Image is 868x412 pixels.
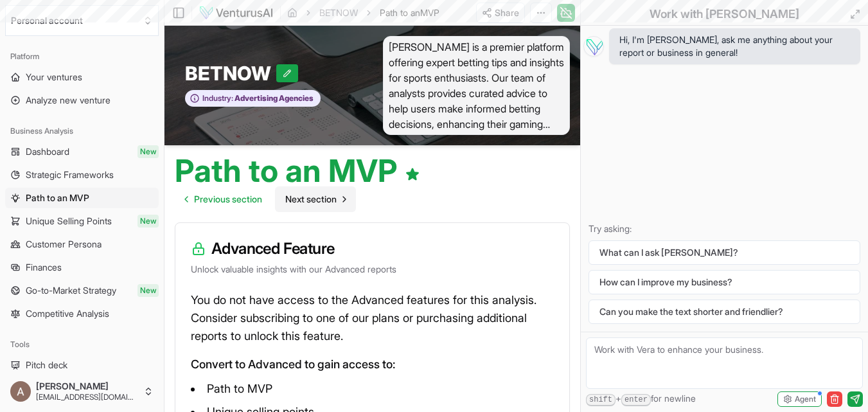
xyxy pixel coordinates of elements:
[583,36,604,57] img: Vera
[586,394,616,406] kbd: shift
[26,94,111,107] span: Analyze new venture
[233,93,314,103] span: Advertising Agencies
[26,192,89,204] span: Path to an MVP
[795,394,816,404] span: Agent
[10,381,31,402] img: ACg8ocI1WW9lZQXiMm29GLWl-gbKORUwo8sOXQQ1R6YSxmqDiDBODA=s96-c
[191,355,554,373] p: Convert to Advanced to gain access to:
[777,391,822,407] button: Agent
[191,291,554,345] p: You do not have access to the Advanced features for this analysis. Consider subscribing to one of...
[5,303,159,324] a: Competitive Analysis
[26,261,62,274] span: Finances
[26,284,116,297] span: Go-to-Market Strategy
[621,394,651,406] kbd: enter
[137,215,159,228] span: New
[191,263,554,276] p: Unlock valuable insights with our Advanced reports
[589,222,860,235] p: Try asking:
[5,188,159,208] a: Path to an MVP
[619,33,850,59] span: Hi, I'm [PERSON_NAME], ask me anything about your report or business in general!
[383,36,571,135] span: [PERSON_NAME] is a premier platform offering expert betting tips and insights for sports enthusia...
[5,257,159,278] a: Finances
[589,270,860,294] button: How can I improve my business?
[36,381,138,392] span: [PERSON_NAME]
[191,238,554,259] h3: Advanced Feature
[5,334,159,355] div: Tools
[26,238,102,251] span: Customer Persona
[26,168,114,181] span: Strategic Frameworks
[175,156,420,186] h1: Path to an MVP
[26,359,67,372] span: Pitch deck
[5,211,159,231] a: Unique Selling PointsNew
[185,90,321,107] button: Industry:Advertising Agencies
[26,215,112,228] span: Unique Selling Points
[5,355,159,375] a: Pitch deck
[26,71,82,84] span: Your ventures
[589,240,860,265] button: What can I ask [PERSON_NAME]?
[5,121,159,141] div: Business Analysis
[5,141,159,162] a: DashboardNew
[5,90,159,111] a: Analyze new venture
[175,186,356,212] nav: pagination
[36,392,138,402] span: [EMAIL_ADDRESS][DOMAIN_NAME]
[5,234,159,255] a: Customer Persona
[191,379,554,399] li: Path to MVP
[26,307,109,320] span: Competitive Analysis
[275,186,356,212] a: Go to next page
[26,145,69,158] span: Dashboard
[5,376,159,407] button: [PERSON_NAME][EMAIL_ADDRESS][DOMAIN_NAME]
[285,193,337,206] span: Next section
[137,145,159,158] span: New
[5,165,159,185] a: Strategic Frameworks
[137,284,159,297] span: New
[589,300,860,324] button: Can you make the text shorter and friendlier?
[185,62,276,85] span: BETNOW
[5,46,159,67] div: Platform
[5,67,159,87] a: Your ventures
[5,280,159,301] a: Go-to-Market StrategyNew
[202,93,233,103] span: Industry:
[586,392,696,406] span: + for newline
[175,186,272,212] a: Go to previous page
[194,193,262,206] span: Previous section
